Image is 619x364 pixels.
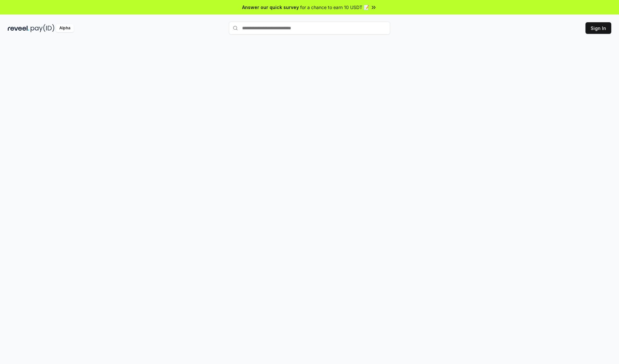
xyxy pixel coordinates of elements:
button: Sign In [585,22,611,34]
img: pay_id [31,24,54,32]
span: Answer our quick survey [242,4,299,11]
img: reveel_dark [8,24,29,32]
div: Alpha [56,24,74,32]
span: for a chance to earn 10 USDT 📝 [300,4,369,11]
